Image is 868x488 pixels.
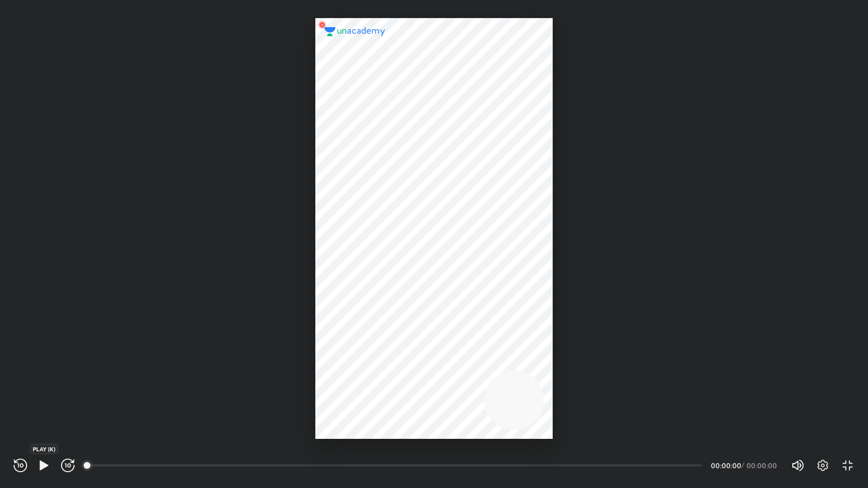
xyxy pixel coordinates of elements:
img: logo.2a7e12a2.svg [324,27,385,36]
div: / [741,462,744,469]
div: PLAY (K) [30,444,58,454]
div: 00:00:00 [711,462,739,469]
img: wMgqJGBwKWe8AAAAABJRU5ErkJggg== [315,18,329,32]
div: 00:00:00 [747,462,778,469]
